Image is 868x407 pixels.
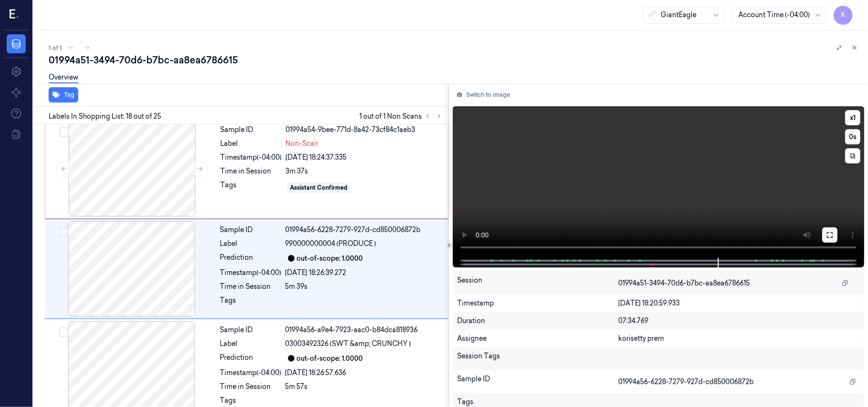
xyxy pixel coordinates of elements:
div: Label [220,239,282,249]
div: [DATE] 18:26:57.636 [286,368,443,378]
span: 01994a51-3494-70d6-b7bc-aa8ea6786615 [618,278,750,288]
div: Timestamp (-04:00) [220,268,282,278]
span: Non-Scan [286,139,319,149]
div: 01994a51-3494-70d6-b7bc-aa8ea6786615 [49,53,860,67]
div: Sample ID [220,225,282,235]
div: out-of-scope: 1.0000 [297,354,363,364]
div: Sample ID [220,325,282,335]
button: 0s [845,129,860,144]
span: 990000000004 (PRODUCE ) [286,239,377,249]
div: 01994a56-a9e4-7923-aac0-b84dca818936 [286,325,443,335]
div: [DATE] 18:24:37.335 [286,153,442,163]
div: 5m 57s [286,382,443,392]
div: out-of-scope: 1.0000 [297,254,363,264]
span: 1 out of 1 Non Scans [359,111,445,122]
button: K [834,6,853,25]
div: Session Tags [457,351,618,366]
div: 01994a54-9bee-771d-8a42-73cf84c1aeb3 [286,125,442,135]
div: 01994a56-6228-7279-927d-cd850006872b [286,225,443,235]
button: Switch to image [453,87,514,102]
div: Sample ID [221,125,282,135]
div: [DATE] 18:20:59.933 [618,298,860,308]
div: 5m 39s [286,282,443,292]
div: Tags [221,180,282,195]
button: Tag [49,87,78,102]
div: Assistant Confirmed [290,183,348,192]
div: 3m 37s [286,166,442,176]
div: korisetty prem [618,334,860,344]
div: Duration [457,316,618,326]
button: Select row [59,327,69,337]
div: Session [457,275,618,291]
div: Time in Session [220,282,282,292]
div: Time in Session [220,382,282,392]
button: x1 [845,110,860,125]
div: Label [220,339,282,349]
button: Select row [60,127,69,137]
div: Prediction [220,253,282,264]
div: Timestamp [457,298,618,308]
div: Timestamp (-04:00) [220,368,282,378]
div: 07:34.769 [618,316,860,326]
div: Time in Session [221,166,282,176]
div: Label [221,139,282,149]
div: [DATE] 18:26:39.272 [286,268,443,278]
span: 1 of 1 [49,44,62,52]
button: Select row [59,227,69,237]
span: Labels In Shopping List: 18 out of 25 [49,112,161,122]
div: Assignee [457,334,618,344]
a: Overview [49,72,78,83]
span: 01994a56-6228-7279-927d-cd850006872b [618,377,754,387]
div: Tags [220,295,282,311]
span: 03003492326 (SWT &amp; CRUNCHY ) [286,339,411,349]
div: Sample ID [457,374,618,389]
div: Timestamp (-04:00) [221,153,282,163]
div: Prediction [220,353,282,364]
